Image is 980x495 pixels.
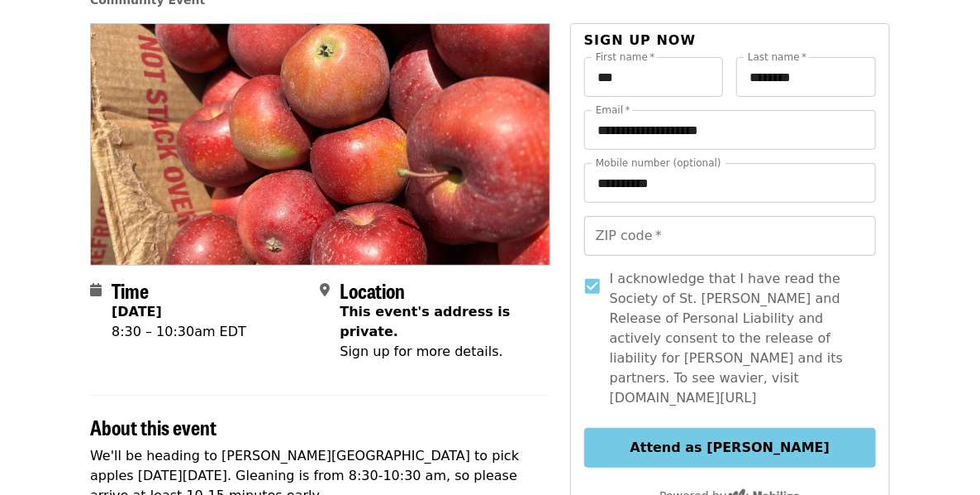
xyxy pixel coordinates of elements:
span: Time [112,276,149,305]
img: Apples in Mills River! organized by Society of St. Andrew [91,24,549,264]
label: Mobile number (optional) [596,158,721,168]
input: Mobile number (optional) [584,163,876,203]
span: Sign up for more details. [340,344,502,359]
button: Attend as [PERSON_NAME] [584,428,876,468]
input: First name [584,57,724,97]
input: Last name [736,57,876,97]
label: First name [596,52,655,62]
span: Sign up now [584,32,697,48]
div: 8:30 – 10:30am EDT [112,322,246,342]
label: Last name [748,52,806,62]
span: I acknowledge that I have read the Society of St. [PERSON_NAME] and Release of Personal Liability... [610,269,863,408]
i: calendar icon [90,282,102,298]
label: Email [596,105,630,115]
span: Location [340,276,405,305]
input: ZIP code [584,216,876,256]
input: Email [584,110,876,150]
strong: [DATE] [112,304,162,320]
span: This event's address is private. [340,304,510,339]
span: About this event [90,412,216,441]
i: map-marker-alt icon [320,282,330,298]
